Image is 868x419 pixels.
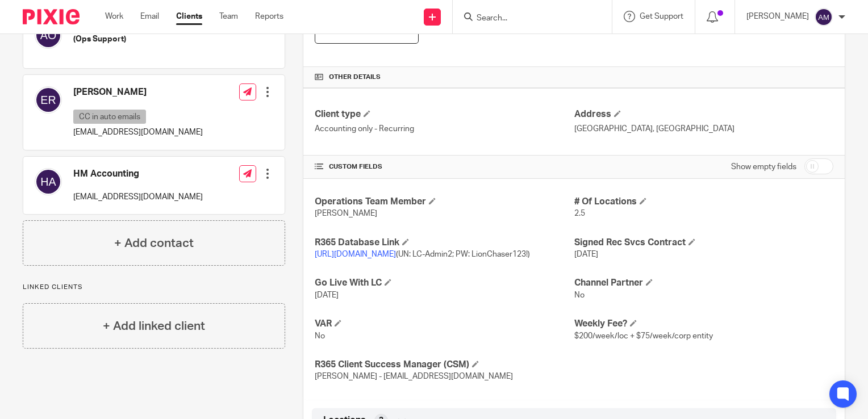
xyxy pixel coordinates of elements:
[475,14,578,24] input: Search
[315,162,574,171] h4: CUSTOM FIELDS
[574,237,833,249] h4: Signed Rec Svcs Contract
[176,11,202,22] a: Clients
[315,332,325,340] span: No
[23,9,80,24] img: Pixie
[315,318,574,330] h4: VAR
[574,318,833,330] h4: Weekly Fee?
[255,11,283,22] a: Reports
[574,250,598,258] span: [DATE]
[140,11,159,22] a: Email
[315,250,530,258] span: (UN: LC-Admin2; PW: LionChaser123!)
[315,196,574,208] h4: Operations Team Member
[114,234,194,252] h4: + Add contact
[315,123,574,135] p: Accounting only - Recurring
[73,86,203,98] h4: [PERSON_NAME]
[574,291,585,299] span: No
[315,250,396,258] a: [URL][DOMAIN_NAME]
[574,196,833,208] h4: # Of Locations
[731,161,796,173] label: Show empty fields
[73,191,203,203] p: [EMAIL_ADDRESS][DOMAIN_NAME]
[73,168,203,180] h4: HM Accounting
[315,372,513,380] span: [PERSON_NAME] - [EMAIL_ADDRESS][DOMAIN_NAME]
[574,123,833,135] p: [GEOGRAPHIC_DATA], [GEOGRAPHIC_DATA]
[574,209,585,217] span: 2.5
[103,317,205,335] h4: + Add linked client
[315,237,574,249] h4: R365 Database Link
[746,11,809,22] p: [PERSON_NAME]
[35,22,62,49] img: svg%3E
[315,108,574,120] h4: Client type
[35,86,62,114] img: svg%3E
[73,127,203,138] p: [EMAIL_ADDRESS][DOMAIN_NAME]
[815,8,833,26] img: svg%3E
[73,33,147,45] h5: (Ops Support)
[329,73,381,82] span: Other details
[640,12,683,20] span: Get Support
[574,108,833,120] h4: Address
[35,168,62,195] img: svg%3E
[574,277,833,289] h4: Channel Partner
[315,291,339,299] span: [DATE]
[219,11,238,22] a: Team
[23,283,285,292] p: Linked clients
[574,332,713,340] span: $200/week/loc + $75/week/corp entity
[105,11,123,22] a: Work
[315,359,574,371] h4: R365 Client Success Manager (CSM)
[73,110,146,124] p: CC in auto emails
[315,277,574,289] h4: Go Live With LC
[315,209,377,217] span: [PERSON_NAME]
